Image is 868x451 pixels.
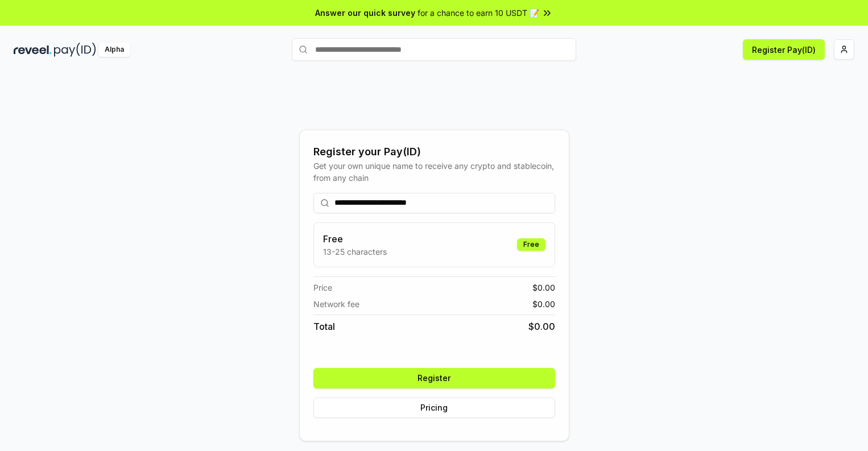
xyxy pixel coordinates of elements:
[323,246,387,258] p: 13-25 characters
[313,160,555,184] div: Get your own unique name to receive any crypto and stablecoin, from any chain
[313,398,555,418] button: Pricing
[418,7,539,19] span: for a chance to earn 10 USDT 📝
[313,368,555,388] button: Register
[532,298,555,310] span: $ 0.00
[313,320,335,333] span: Total
[532,282,555,293] span: $ 0.00
[98,43,130,57] div: Alpha
[14,43,52,57] img: reveel_dark
[528,320,555,333] span: $ 0.00
[54,43,96,57] img: pay_id
[315,7,415,19] span: Answer our quick survey
[743,39,825,60] button: Register Pay(ID)
[313,298,359,310] span: Network fee
[323,232,387,246] h3: Free
[313,282,332,293] span: Price
[313,144,555,160] div: Register your Pay(ID)
[517,238,545,251] div: Free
